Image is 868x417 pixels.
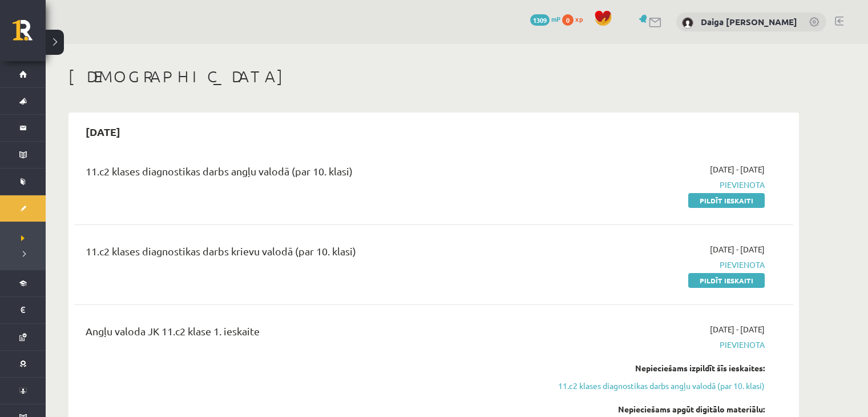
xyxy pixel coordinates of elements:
[13,20,46,49] a: Rīgas 1. Tālmācības vidusskola
[551,14,560,23] span: mP
[86,163,532,185] div: 11.c2 klases diagnostikas darbs angļu valodā (par 10. klasi)
[701,16,797,27] a: Daiga [PERSON_NAME]
[86,323,532,344] div: Angļu valoda JK 11.c2 klase 1. ieskaite
[682,17,693,29] img: Daiga Daina Pētersone
[710,323,765,335] span: [DATE] - [DATE]
[688,193,765,208] a: Pildīt ieskaiti
[550,362,765,374] div: Nepieciešams izpildīt šīs ieskaites:
[74,118,132,145] h2: [DATE]
[550,259,765,271] span: Pievienota
[562,14,574,26] span: 0
[550,380,765,392] a: 11.c2 klases diagnostikas darbs angļu valodā (par 10. klasi)
[688,273,765,288] a: Pildīt ieskaiti
[710,243,765,255] span: [DATE] - [DATE]
[550,339,765,351] span: Pievienota
[710,163,765,175] span: [DATE] - [DATE]
[86,243,532,264] div: 11.c2 klases diagnostikas darbs krievu valodā (par 10. klasi)
[530,14,560,23] a: 1309 mP
[550,179,765,191] span: Pievienota
[550,403,765,415] div: Nepieciešams apgūt digitālo materiālu:
[530,14,550,26] span: 1309
[575,14,583,23] span: xp
[68,67,799,86] h1: [DEMOGRAPHIC_DATA]
[562,14,588,23] a: 0 xp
